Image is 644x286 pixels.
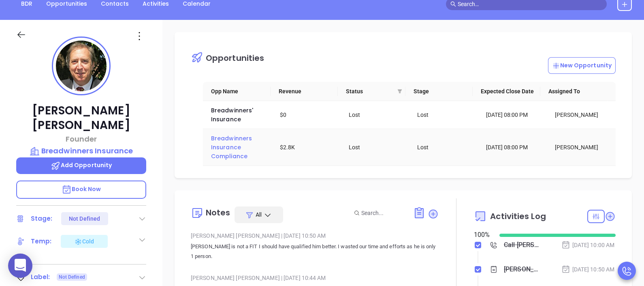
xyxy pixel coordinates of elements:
div: [PERSON_NAME] [555,110,612,119]
p: [PERSON_NAME] [PERSON_NAME] [16,103,146,133]
span: filter [397,89,402,94]
span: Activities Log [490,212,546,220]
div: Lost [417,143,475,152]
span: Book Now [62,185,101,193]
span: filter [396,85,404,97]
span: | [281,275,282,281]
img: profile-user [56,41,107,91]
p: [PERSON_NAME] is not a FIT I should have qualified him better. I wasted our time and efforts as h... [191,242,439,261]
div: [DATE] 10:50 AM [561,265,615,274]
div: Stage: [31,213,53,225]
div: Opportunities [206,54,264,62]
div: [PERSON_NAME] [PERSON_NAME] [DATE] 10:44 AM [191,272,439,284]
div: Lost [349,110,406,119]
div: Notes [206,209,230,217]
div: [PERSON_NAME] [555,143,612,152]
div: $2.8K [280,143,337,152]
div: $0 [280,110,337,119]
input: Search... [361,209,404,217]
div: Lost [349,143,406,152]
div: Label: [31,271,50,283]
div: Temp: [31,235,52,247]
span: Not Defined [59,273,85,282]
th: Assigned To [540,82,608,101]
a: Breadwinners' Insurance [211,106,255,123]
div: Lost [417,110,475,119]
div: [DATE] 10:00 AM [561,241,615,249]
div: [PERSON_NAME] [PERSON_NAME] [DATE] 10:50 AM [191,230,439,242]
span: Status [346,87,394,96]
span: search [450,1,456,7]
div: [DATE] 08:00 PM [486,110,544,119]
div: Not Defined [69,212,100,225]
th: Expected Close Date [473,82,540,101]
th: Revenue [271,82,338,101]
p: Founder [16,133,146,144]
div: Call [PERSON_NAME] proposal review - [PERSON_NAME] [504,239,540,251]
div: [PERSON_NAME] is not a FIT I should have qualified him better. I wasted our time and efforts as h... [504,263,540,275]
span: All [256,211,262,219]
div: 100 % [474,230,489,240]
span: Add Opportunity [51,161,112,169]
th: Opp Name [203,82,271,101]
th: Stage [405,82,473,101]
div: Cold [74,237,94,246]
a: Breadwinners Insurance Compliance [211,134,254,160]
div: [DATE] 08:00 PM [486,143,544,152]
p: New Opportunity [552,61,612,70]
span: | [281,232,282,239]
a: Breadwinners Insurance [16,145,146,157]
